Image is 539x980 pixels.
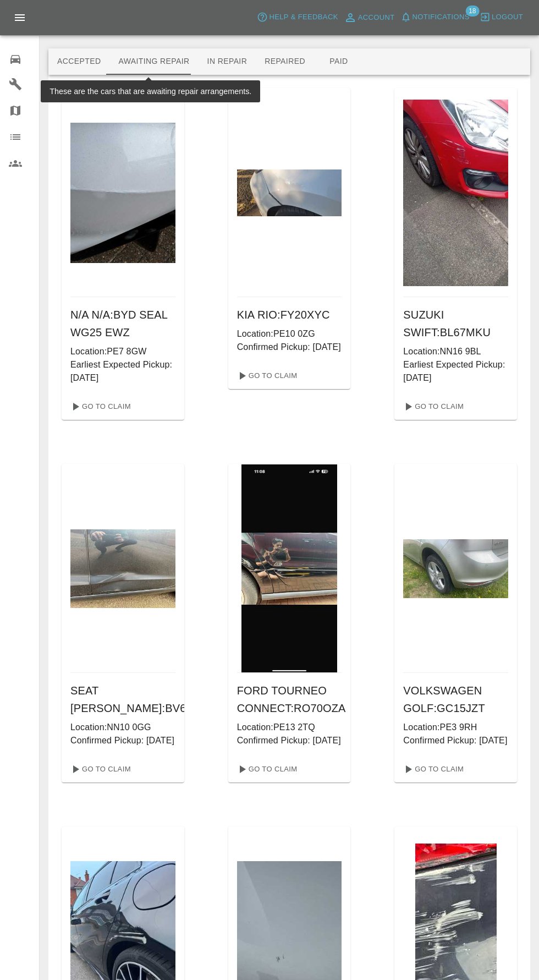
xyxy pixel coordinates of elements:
[477,9,526,26] button: Logout
[399,398,466,415] a: Go To Claim
[237,721,342,734] p: Location: PE13 2TQ
[66,760,134,778] a: Go To Claim
[403,721,508,734] p: Location: PE3 9RH
[256,48,314,75] button: Repaired
[233,367,300,385] a: Go To Claim
[403,358,508,385] p: Earliest Expected Pickup: [DATE]
[70,734,175,747] p: Confirmed Pickup: [DATE]
[199,48,256,75] button: In Repair
[358,12,395,24] span: Account
[66,398,134,415] a: Go To Claim
[70,358,175,385] p: Earliest Expected Pickup: [DATE]
[403,682,508,717] h6: VOLKSWAGEN GOLF : GC15JZT
[403,734,508,747] p: Confirmed Pickup: [DATE]
[254,9,340,26] button: Help & Feedback
[398,9,472,26] button: Notifications
[399,760,466,778] a: Go To Claim
[403,306,508,341] h6: SUZUKI SWIFT : BL67MKU
[269,11,338,24] span: Help & Feedback
[70,306,175,341] h6: N/A N/A : BYD SEAL WG25 EWZ
[70,345,175,358] p: Location: PE7 8GW
[413,11,470,24] span: Notifications
[237,341,342,354] p: Confirmed Pickup: [DATE]
[403,345,508,358] p: Location: NN16 9BL
[237,734,342,747] p: Confirmed Pickup: [DATE]
[233,760,300,778] a: Go To Claim
[109,48,198,75] button: Awaiting Repair
[341,9,398,26] a: Account
[48,48,109,75] button: Accepted
[237,306,342,324] h6: KIA RIO : FY20XYC
[237,682,342,717] h6: FORD TOURNEO CONNECT : RO70OZA
[237,327,342,341] p: Location: PE10 0ZG
[314,48,364,75] button: Paid
[465,6,479,17] span: 18
[70,721,175,734] p: Location: NN10 0GG
[70,682,175,717] h6: SEAT [PERSON_NAME] : BV69HVW
[492,11,523,24] span: Logout
[7,4,33,31] button: Open drawer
